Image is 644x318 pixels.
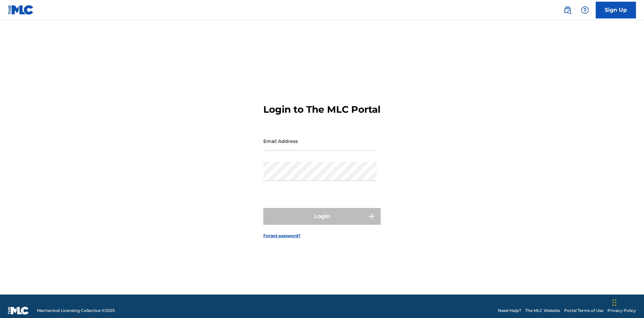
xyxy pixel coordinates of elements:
iframe: Chat Widget [610,286,644,318]
img: search [563,6,572,14]
div: Help [578,3,592,17]
a: The MLC Website [525,308,560,314]
a: Public Search [561,3,574,17]
img: MLC Logo [8,5,34,15]
a: Sign Up [596,2,636,18]
a: Portal Terms of Use [564,308,603,314]
img: help [581,6,589,14]
div: Drag [612,293,616,313]
a: Privacy Policy [607,308,636,314]
span: Mechanical Licensing Collective © 2025 [37,308,115,314]
h3: Login to The MLC Portal [263,104,380,115]
img: logo [8,307,29,315]
a: Need Help? [498,308,521,314]
a: Forgot password? [263,233,301,239]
